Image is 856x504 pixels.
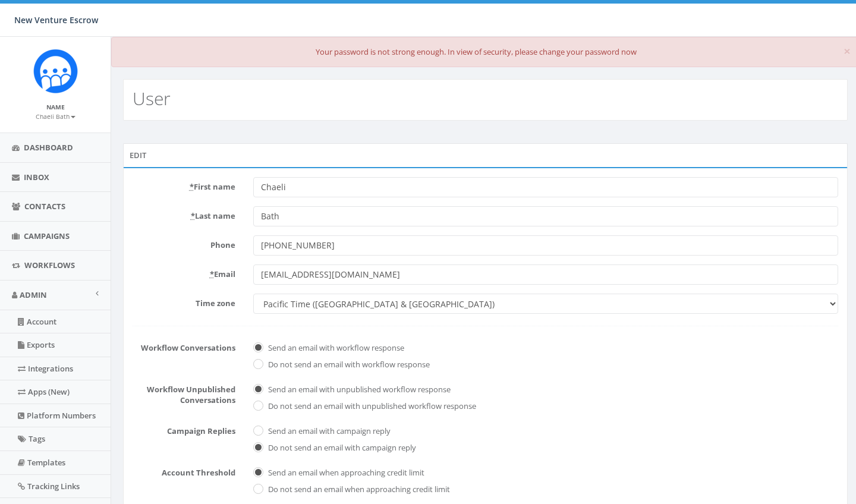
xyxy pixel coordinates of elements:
[844,45,851,58] button: Close
[124,264,244,280] label: Email
[265,401,476,412] label: Do not send an email with unpublished workflow response
[265,342,404,354] label: Send an email with workflow response
[133,89,171,108] h2: User
[265,467,424,479] label: Send an email when approaching credit limit
[124,235,244,251] label: Phone
[124,177,244,193] label: First name
[124,338,244,354] label: Workflow Conversations
[265,484,450,496] label: Do not send an email when approaching credit limit
[265,359,430,371] label: Do not send an email with workflow response
[191,210,195,221] abbr: required
[36,111,75,121] a: Chaeli Bath
[24,260,75,270] span: Workflows
[265,442,416,454] label: Do not send an email with campaign reply
[844,43,851,59] span: ×
[124,463,244,478] label: Account Threshold
[190,181,194,192] abbr: required
[124,421,244,437] label: Campaign Replies
[123,143,848,167] div: Edit
[265,384,451,396] label: Send an email with unpublished workflow response
[20,289,47,300] span: Admin
[124,294,244,309] label: Time zone
[265,426,391,437] label: Send an email with campaign reply
[33,49,78,93] img: Rally_Corp_Icon_1.png
[253,235,838,256] input: +1 222 3334455
[36,112,75,121] small: Chaeli Bath
[46,103,65,111] small: Name
[24,201,65,212] span: Contacts
[210,269,214,279] abbr: required
[24,172,49,182] span: Inbox
[14,14,98,26] span: New Venture Escrow
[24,231,70,241] span: Campaigns
[124,206,244,222] label: Last name
[24,142,73,153] span: Dashboard
[124,380,244,406] label: Workflow Unpublished Conversations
